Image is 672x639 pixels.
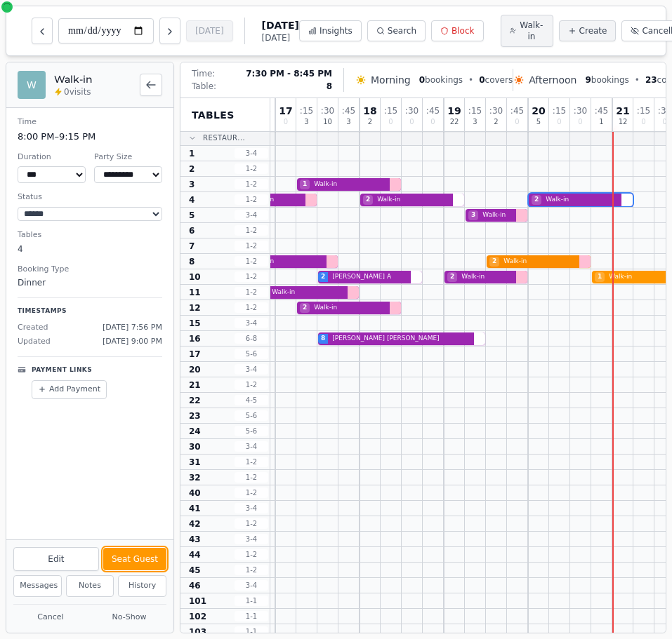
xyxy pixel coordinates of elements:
[510,107,524,115] span: : 45
[103,322,162,334] span: [DATE] 7:56 PM
[658,107,671,115] span: : 30
[189,210,195,221] span: 5
[189,163,195,175] span: 2
[189,611,206,622] span: 102
[235,163,268,174] span: 1 - 2
[189,287,201,298] span: 11
[189,441,201,452] span: 30
[363,195,373,205] span: 2
[447,106,461,116] span: 19
[329,334,470,344] span: [PERSON_NAME] [PERSON_NAME]
[468,74,473,86] span: •
[235,626,268,637] span: 1 - 1
[235,534,268,544] span: 3 - 4
[32,380,107,399] button: Add Payment
[419,74,463,86] span: bookings
[235,302,268,313] span: 1 - 2
[532,195,541,205] span: 2
[189,194,195,206] span: 4
[595,272,605,282] span: 1
[94,152,162,163] dt: Party Size
[18,264,162,276] dt: Booking Type
[103,336,162,348] span: [DATE] 9:00 PM
[189,302,201,314] span: 12
[189,472,201,483] span: 32
[248,195,301,205] span: Walk-in
[321,107,334,115] span: : 30
[235,410,268,421] span: 5 - 6
[367,20,426,41] button: Search
[519,20,543,42] span: Walk-in
[479,74,513,86] span: covers
[189,518,201,530] span: 42
[384,107,397,115] span: : 15
[235,518,268,529] span: 1 - 2
[489,107,503,115] span: : 30
[235,241,268,251] span: 1 - 2
[536,119,541,126] span: 5
[246,68,332,79] span: 7:30 PM - 8:45 PM
[118,575,166,597] button: History
[189,333,201,344] span: 16
[18,336,51,348] span: Updated
[18,243,162,255] dd: 4
[92,609,166,626] button: No-Show
[279,106,292,116] span: 17
[18,116,162,128] dt: Time
[299,20,362,41] button: Insights
[248,257,322,267] span: Walk-in
[616,106,629,116] span: 21
[578,119,582,126] span: 0
[388,119,393,126] span: 0
[189,318,201,329] span: 15
[235,148,268,159] span: 3 - 4
[262,18,299,32] span: [DATE]
[235,318,268,328] span: 3 - 4
[18,71,46,99] div: W
[235,364,268,375] span: 3 - 4
[619,119,628,126] span: 12
[409,119,414,126] span: 0
[189,596,206,607] span: 101
[235,179,268,189] span: 1 - 2
[262,32,299,43] span: [DATE]
[311,180,386,189] span: Walk-in
[189,410,201,422] span: 23
[189,379,201,391] span: 21
[235,395,268,405] span: 4 - 5
[189,225,195,236] span: 6
[426,107,440,115] span: : 45
[327,81,332,92] span: 8
[532,106,545,116] span: 20
[235,426,268,436] span: 5 - 6
[235,457,268,467] span: 1 - 2
[189,565,201,576] span: 45
[480,210,512,220] span: Walk-in
[557,119,561,126] span: 0
[189,487,201,499] span: 40
[192,108,235,122] span: Tables
[269,288,343,297] span: Walk-in
[189,241,195,252] span: 7
[311,303,386,313] span: Walk-in
[235,210,268,220] span: 3 - 4
[235,333,268,344] span: 6 - 8
[189,364,201,375] span: 20
[189,626,206,638] span: 103
[494,119,498,126] span: 2
[559,20,617,41] button: Create
[371,73,411,87] span: Morning
[189,395,201,406] span: 22
[235,565,268,575] span: 1 - 2
[430,119,435,126] span: 0
[473,119,477,126] span: 3
[300,107,313,115] span: : 15
[489,257,499,267] span: 2
[189,549,201,560] span: 44
[529,73,577,87] span: Afternoon
[368,119,372,126] span: 2
[645,75,657,85] span: 23
[501,15,553,47] button: Walk-in
[32,18,53,44] button: Previous day
[189,534,201,545] span: 43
